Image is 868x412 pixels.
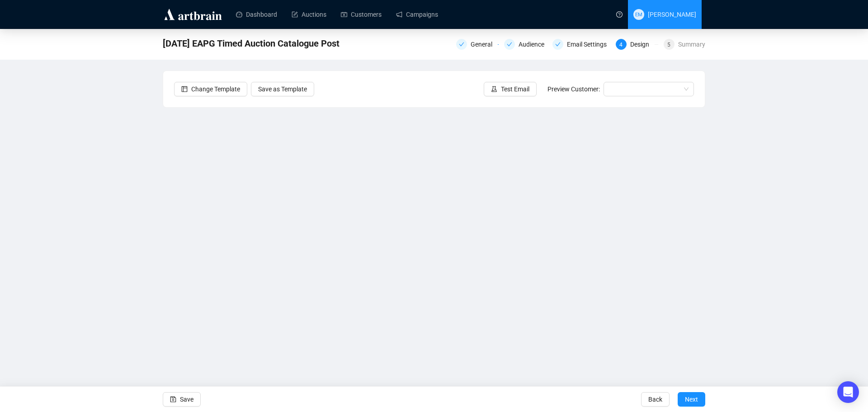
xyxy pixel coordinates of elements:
span: September 2025 EAPG Timed Auction Catalogue Post [163,36,340,51]
a: Campaigns [396,3,438,26]
img: logo [163,7,223,22]
button: Save [163,392,201,407]
div: Email Settings [552,39,610,50]
span: [PERSON_NAME] [648,11,696,18]
span: Next [685,387,698,412]
div: Design [630,39,655,50]
div: Audience [504,39,547,50]
div: Summary [678,39,705,50]
span: EM [635,10,642,19]
span: Save as Template [258,84,307,94]
div: Open Intercom Messenger [837,381,859,403]
span: 4 [619,42,623,48]
span: Preview Customer: [547,85,600,93]
button: Test Email [484,82,537,96]
span: Test Email [501,84,529,94]
div: 4Design [616,39,658,50]
div: Audience [519,39,550,50]
span: Back [648,387,662,412]
div: Email Settings [567,39,612,50]
button: Change Template [174,82,247,96]
span: check [459,42,464,47]
div: General [471,39,498,50]
span: check [555,42,561,47]
span: layout [181,86,188,92]
span: 5 [667,42,670,48]
span: save [170,396,176,403]
a: Auctions [292,3,326,26]
button: Save as Template [251,82,314,96]
button: Next [678,392,705,407]
div: General [456,39,499,50]
a: Customers [341,3,382,26]
span: Save [180,387,193,412]
span: check [507,42,512,47]
span: question-circle [616,11,623,18]
span: experiment [491,86,497,92]
a: Dashboard [236,3,277,26]
div: 5Summary [664,39,705,50]
button: Back [641,392,670,407]
span: Change Template [191,84,240,94]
